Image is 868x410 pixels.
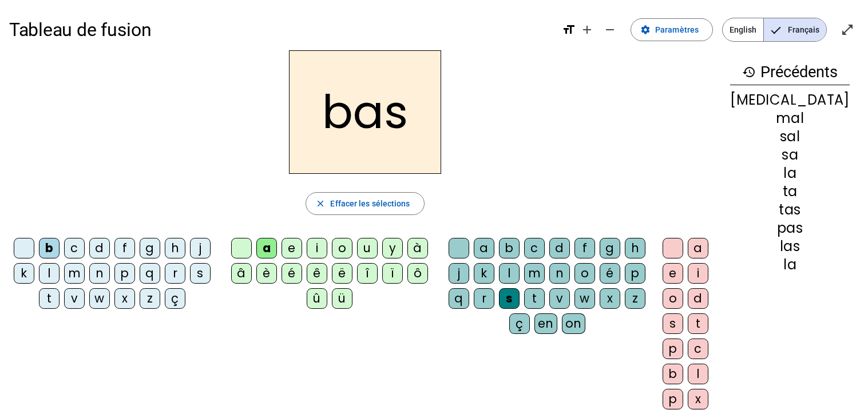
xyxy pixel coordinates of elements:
[730,221,850,235] div: pas
[64,263,85,284] div: m
[190,238,211,258] div: j
[190,263,211,284] div: s
[730,185,850,198] div: ta
[524,238,545,258] div: c
[841,23,854,37] mat-icon: open_in_full
[231,263,252,284] div: â
[730,258,850,272] div: la
[64,238,85,258] div: c
[140,238,160,258] div: g
[730,240,850,253] div: las
[499,288,520,309] div: s
[282,263,302,284] div: é
[600,238,620,258] div: g
[39,288,60,309] div: t
[764,18,826,41] span: Français
[663,364,683,384] div: b
[114,238,135,258] div: f
[580,23,594,37] mat-icon: add
[562,23,576,37] mat-icon: format_size
[631,18,713,41] button: Paramètres
[89,263,110,284] div: n
[9,11,553,48] h1: Tableau de fusion
[449,263,469,284] div: j
[256,263,277,284] div: è
[562,313,585,334] div: on
[524,288,545,309] div: t
[663,288,683,309] div: o
[663,339,683,359] div: p
[282,238,302,258] div: e
[449,288,469,309] div: q
[474,238,494,258] div: a
[730,93,850,107] div: [MEDICAL_DATA]
[382,263,403,284] div: ï
[640,25,651,35] mat-icon: settings
[407,263,428,284] div: ô
[330,197,410,210] span: Effacer les sélections
[306,192,424,215] button: Effacer les sélections
[39,263,60,284] div: l
[688,263,708,284] div: i
[499,263,520,284] div: l
[655,23,699,37] span: Paramètres
[688,339,708,359] div: c
[730,148,850,162] div: sa
[730,130,850,144] div: sal
[89,288,110,309] div: w
[625,238,645,258] div: h
[836,18,859,41] button: Entrer en plein écran
[549,288,570,309] div: v
[625,263,645,284] div: p
[688,389,708,409] div: x
[114,288,135,309] div: x
[307,288,327,309] div: û
[407,238,428,258] div: à
[625,288,645,309] div: z
[165,288,185,309] div: ç
[730,112,850,125] div: mal
[14,263,34,284] div: k
[140,288,160,309] div: z
[730,203,850,217] div: tas
[600,263,620,284] div: é
[722,18,827,42] mat-button-toggle-group: Language selection
[39,238,60,258] div: b
[663,313,683,334] div: s
[289,50,441,174] h2: bas
[549,238,570,258] div: d
[332,263,352,284] div: ë
[509,313,530,334] div: ç
[534,313,557,334] div: en
[89,238,110,258] div: d
[499,238,520,258] div: b
[357,263,378,284] div: î
[165,263,185,284] div: r
[603,23,617,37] mat-icon: remove
[599,18,621,41] button: Diminuer la taille de la police
[574,238,595,258] div: f
[114,263,135,284] div: p
[332,288,352,309] div: ü
[688,313,708,334] div: t
[256,238,277,258] div: a
[576,18,599,41] button: Augmenter la taille de la police
[382,238,403,258] div: y
[474,263,494,284] div: k
[357,238,378,258] div: u
[307,263,327,284] div: ê
[663,263,683,284] div: e
[663,389,683,409] div: p
[315,198,326,209] mat-icon: close
[742,65,756,79] mat-icon: history
[574,288,595,309] div: w
[140,263,160,284] div: q
[600,288,620,309] div: x
[574,263,595,284] div: o
[165,238,185,258] div: h
[723,18,763,41] span: English
[549,263,570,284] div: n
[730,59,850,85] h3: Précédents
[688,364,708,384] div: l
[474,288,494,309] div: r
